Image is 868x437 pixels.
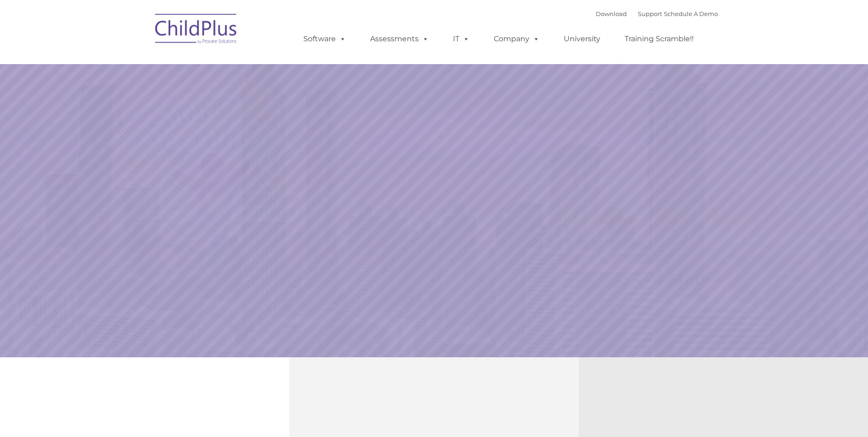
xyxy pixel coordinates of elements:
font: | [596,10,718,17]
a: Software [294,30,355,48]
img: ChildPlus by Procare Solutions [151,7,242,53]
a: Support [638,10,662,17]
a: Schedule A Demo [664,10,718,17]
a: IT [444,30,479,48]
a: Download [596,10,627,17]
a: Company [485,30,549,48]
a: University [555,30,609,48]
a: Assessments [361,30,438,48]
a: Training Scramble!! [615,30,703,48]
a: Learn More [590,259,735,298]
